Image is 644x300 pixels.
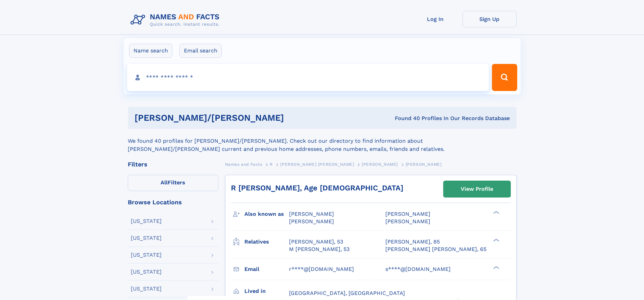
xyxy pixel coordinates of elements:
[362,160,398,168] a: [PERSON_NAME]
[225,160,262,168] a: Names and Facts
[280,162,354,167] span: [PERSON_NAME] [PERSON_NAME]
[131,218,162,224] div: [US_STATE]
[131,269,162,275] div: [US_STATE]
[385,246,486,253] a: [PERSON_NAME] [PERSON_NAME], 65
[408,11,462,27] a: Log In
[270,162,273,167] span: R
[289,218,334,225] span: [PERSON_NAME]
[128,175,218,191] label: Filters
[406,162,442,167] span: [PERSON_NAME]
[180,44,222,58] label: Email search
[244,208,289,220] h3: Also known as
[492,210,500,215] div: ❯
[128,161,218,167] div: Filters
[129,44,172,58] label: Name search
[135,114,339,122] h1: [PERSON_NAME]/[PERSON_NAME]
[244,285,289,297] h3: Lived in
[289,211,334,217] span: [PERSON_NAME]
[128,199,218,205] div: Browse Locations
[131,235,162,241] div: [US_STATE]
[231,184,403,192] a: R [PERSON_NAME], Age [DEMOGRAPHIC_DATA]
[339,115,510,122] div: Found 40 Profiles In Our Records Database
[492,238,500,242] div: ❯
[244,236,289,248] h3: Relatives
[128,129,517,153] div: We found 40 profiles for [PERSON_NAME]/[PERSON_NAME]. Check out our directory to find information...
[385,218,430,225] span: [PERSON_NAME]
[270,160,273,168] a: R
[280,160,354,168] a: [PERSON_NAME] [PERSON_NAME]
[289,238,343,246] a: [PERSON_NAME], 53
[131,286,162,292] div: [US_STATE]
[289,290,405,296] span: [GEOGRAPHIC_DATA], [GEOGRAPHIC_DATA]
[385,211,430,217] span: [PERSON_NAME]
[161,179,168,186] span: All
[127,64,489,91] input: search input
[385,238,440,246] a: [PERSON_NAME], 85
[128,11,225,29] img: Logo Names and Facts
[362,162,398,167] span: [PERSON_NAME]
[444,181,510,197] a: View Profile
[462,11,517,27] a: Sign Up
[461,181,493,197] div: View Profile
[492,64,517,91] button: Search Button
[131,252,162,258] div: [US_STATE]
[492,265,500,270] div: ❯
[244,263,289,275] h3: Email
[289,246,350,253] a: M [PERSON_NAME], 53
